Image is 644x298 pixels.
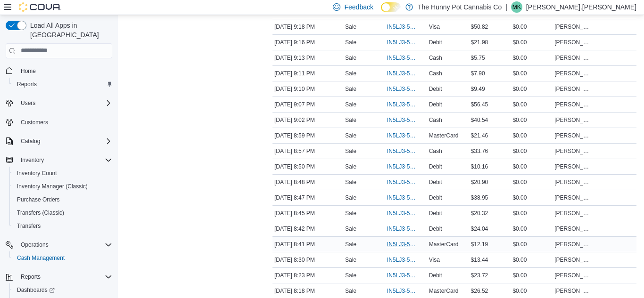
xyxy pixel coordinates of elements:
[9,251,116,265] button: Cash Management
[272,270,343,281] div: [DATE] 8:23 PM
[17,169,57,177] span: Inventory Count
[429,256,440,264] span: Visa
[511,37,553,48] div: $0.00
[505,1,507,13] p: |
[26,21,112,40] span: Load All Apps in [GEOGRAPHIC_DATA]
[345,70,356,77] p: Sale
[272,68,343,79] div: [DATE] 9:11 PM
[21,273,41,281] span: Reports
[13,207,112,218] span: Transfers (Classic)
[429,54,442,62] span: Cash
[511,68,553,79] div: $0.00
[511,130,553,141] div: $0.00
[387,70,416,77] span: IN5LJ3-5759332
[2,238,116,251] button: Operations
[21,156,44,164] span: Inventory
[429,163,442,170] span: Debit
[511,254,553,266] div: $0.00
[429,178,442,186] span: Debit
[429,101,442,108] span: Debit
[471,256,488,264] span: $13.44
[13,220,44,232] a: Transfers
[13,181,91,192] a: Inventory Manager (Classic)
[429,70,442,77] span: Cash
[429,194,442,201] span: Debit
[2,64,116,78] button: Home
[272,254,343,266] div: [DATE] 8:30 PM
[387,241,416,248] span: IN5LJ3-5759037
[345,194,356,201] p: Sale
[511,83,553,95] div: $0.00
[344,2,373,12] span: Feedback
[272,21,343,32] div: [DATE] 9:18 PM
[554,163,593,170] span: [PERSON_NAME]
[554,39,593,46] span: [PERSON_NAME]
[471,209,488,217] span: $20.32
[272,161,343,172] div: [DATE] 8:50 PM
[17,286,55,294] span: Dashboards
[2,115,116,129] button: Customers
[511,114,553,126] div: $0.00
[13,194,64,205] a: Purchase Orders
[21,137,40,145] span: Catalog
[387,114,425,126] button: IN5LJ3-5759236
[13,168,112,179] span: Inventory Count
[554,147,593,155] span: [PERSON_NAME]
[387,101,416,108] span: IN5LJ3-5759291
[387,132,416,139] span: IN5LJ3-5759205
[471,225,488,233] span: $24.04
[345,178,356,186] p: Sale
[387,270,425,281] button: IN5LJ3-5758877
[345,101,356,108] p: Sale
[272,52,343,64] div: [DATE] 9:13 PM
[554,116,593,124] span: [PERSON_NAME]
[471,178,488,186] span: $20.90
[345,147,356,155] p: Sale
[345,23,356,31] p: Sale
[17,254,65,262] span: Cash Management
[471,194,488,201] span: $38.95
[511,1,522,13] div: Malcolm King.McGowan
[387,223,425,234] button: IN5LJ3-5759046
[21,241,49,249] span: Operations
[554,287,593,295] span: [PERSON_NAME]
[511,145,553,157] div: $0.00
[17,222,41,230] span: Transfers
[13,181,112,192] span: Inventory Manager (Classic)
[429,272,442,279] span: Debit
[387,177,425,188] button: IN5LJ3-5759103
[387,147,416,155] span: IN5LJ3-5759181
[554,54,593,62] span: [PERSON_NAME]
[387,194,416,201] span: IN5LJ3-5759097
[471,116,488,124] span: $40.54
[387,239,425,250] button: IN5LJ3-5759037
[345,209,356,217] p: Sale
[13,284,112,296] span: Dashboards
[429,147,442,155] span: Cash
[471,272,488,279] span: $23.72
[471,147,488,155] span: $33.76
[511,270,553,281] div: $0.00
[17,136,44,147] button: Catalog
[471,163,488,170] span: $10.16
[9,219,116,233] button: Transfers
[387,163,416,170] span: IN5LJ3-5759123
[429,116,442,124] span: Cash
[17,65,112,77] span: Home
[9,180,116,193] button: Inventory Manager (Classic)
[554,256,593,264] span: [PERSON_NAME]
[345,287,356,295] p: Sale
[554,241,593,248] span: [PERSON_NAME]
[429,241,459,248] span: MasterCard
[526,1,636,13] p: [PERSON_NAME].[PERSON_NAME]
[471,101,488,108] span: $56.45
[17,271,44,282] button: Reports
[429,287,459,295] span: MasterCard
[387,178,416,186] span: IN5LJ3-5759103
[387,225,416,233] span: IN5LJ3-5759046
[511,52,553,64] div: $0.00
[345,85,356,93] p: Sale
[387,54,416,62] span: IN5LJ3-5759343
[429,225,442,233] span: Debit
[272,208,343,219] div: [DATE] 8:45 PM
